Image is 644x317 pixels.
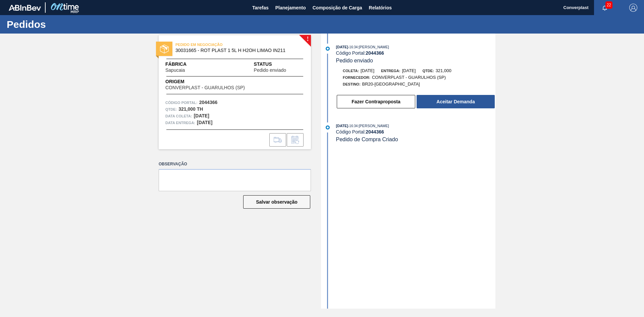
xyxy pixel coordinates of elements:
[197,120,212,125] strong: [DATE]
[336,124,348,128] span: [DATE]
[243,195,310,209] button: Salvar observação
[165,68,185,73] span: Sapucaia
[336,58,373,63] span: Pedido enviado
[165,106,177,113] span: Qtde :
[199,100,218,105] strong: 2044366
[269,133,286,147] div: Ir para Composição de Carga
[358,124,389,128] span: : [PERSON_NAME]
[165,61,206,68] span: Fábrica
[343,69,359,73] span: Coleta:
[336,137,398,142] span: Pedido de Compra Criado
[366,129,384,135] strong: 2044366
[326,125,330,129] img: atual
[381,69,400,73] span: Entrega:
[336,50,495,56] div: Código Portal:
[369,4,392,12] span: Relatórios
[436,68,451,73] span: 321,000
[336,129,495,135] div: Código Portal:
[252,4,269,12] span: Tarefas
[348,45,358,49] span: - 16:34
[175,48,297,53] span: 30031665 - ROT PLAST 1 5L H H2OH LIMAO IN211
[194,113,209,118] strong: [DATE]
[254,68,286,73] span: Pedido enviado
[275,4,306,12] span: Planejamento
[372,75,446,80] span: CONVERPLAST - GUARULHOS (SP)
[362,82,420,87] span: BR20-[GEOGRAPHIC_DATA]
[358,45,389,49] span: : [PERSON_NAME]
[160,45,169,53] img: status
[165,99,198,106] span: Código Portal:
[605,1,612,9] span: 22
[422,69,434,73] span: Qtde:
[326,47,330,51] img: atual
[417,95,495,108] button: Aceitar Demanda
[254,61,304,68] span: Status
[348,124,358,128] span: - 16:34
[366,50,384,56] strong: 2044366
[165,78,264,85] span: Origem
[629,4,637,12] img: Logout
[175,41,269,48] span: PEDIDO EM NEGOCIAÇÃO
[287,133,304,147] div: Informar alteração no pedido
[165,85,245,90] span: CONVERPLAST - GUARULHOS (SP)
[337,95,415,108] button: Fazer Contraproposta
[361,68,374,73] span: [DATE]
[402,68,416,73] span: [DATE]
[165,119,195,126] span: Data entrega:
[336,45,348,49] span: [DATE]
[343,75,370,80] span: Fornecedor:
[343,82,361,86] span: Destino:
[9,5,41,11] img: TNhmsLtSVTkK8tSr43FrP2fwEKptu5GPRR3wAAAABJRU5ErkJggg==
[178,106,203,112] strong: 321,000 TH
[594,3,615,12] button: Notificações
[313,4,362,12] span: Composição de Carga
[7,20,126,28] h1: Pedidos
[159,159,311,169] label: Observação
[165,113,192,119] span: Data coleta:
